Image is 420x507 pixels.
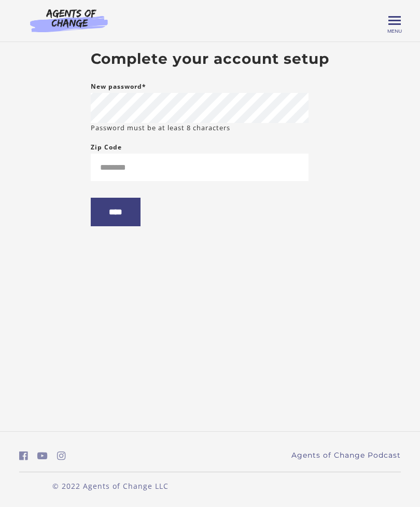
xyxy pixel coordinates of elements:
[91,123,230,133] small: Password must be at least 8 characters
[388,15,401,27] button: Toggle menu Menu
[19,481,202,491] p: © 2022 Agents of Change LLC
[387,28,402,34] span: Menu
[91,80,146,93] label: New password*
[37,451,48,461] i: https://www.youtube.com/c/AgentsofChangeTestPrepbyMeaganMitchell (Open in a new window)
[388,20,401,21] span: Toggle menu
[19,8,119,32] img: Agents of Change Logo
[91,141,122,154] label: Zip Code
[57,448,66,463] a: https://www.instagram.com/agentsofchangeprep/ (Open in a new window)
[91,50,329,68] h2: Complete your account setup
[37,448,48,463] a: https://www.youtube.com/c/AgentsofChangeTestPrepbyMeaganMitchell (Open in a new window)
[19,451,28,461] i: https://www.facebook.com/groups/aswbtestprep (Open in a new window)
[19,448,28,463] a: https://www.facebook.com/groups/aswbtestprep (Open in a new window)
[57,451,66,461] i: https://www.instagram.com/agentsofchangeprep/ (Open in a new window)
[291,450,401,461] a: Agents of Change Podcast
